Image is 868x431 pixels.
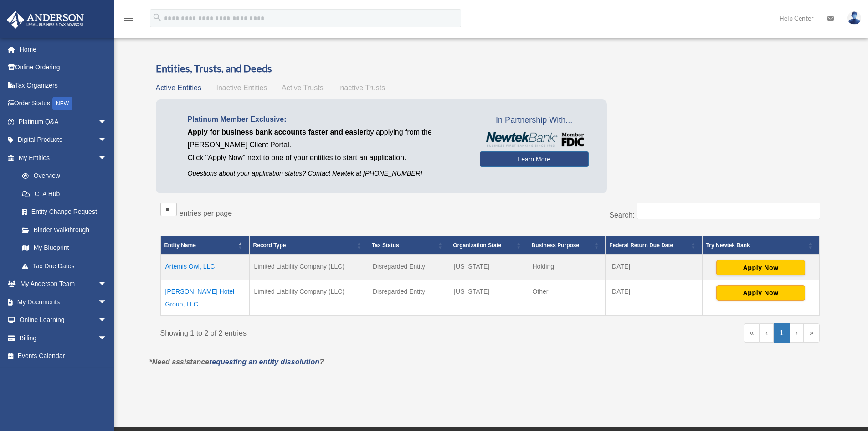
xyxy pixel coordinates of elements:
p: Platinum Member Exclusive: [188,113,466,126]
span: In Partnership With... [480,113,589,128]
td: [US_STATE] [449,280,528,316]
a: Events Calendar [6,347,121,365]
a: Next [790,323,804,343]
span: Federal Return Due Date [609,242,673,249]
td: Other [528,280,606,316]
a: Platinum Q&Aarrow_drop_down [6,113,121,131]
p: Questions about your application status? Contact Newtek at [PHONE_NUMBER] [188,168,466,179]
a: Entity Change Request [13,203,116,221]
span: Active Entities [156,84,201,92]
td: [DATE] [606,255,703,280]
span: arrow_drop_down [98,293,116,312]
img: NewtekBankLogoSM.png [484,132,584,147]
a: Last [804,323,820,343]
a: My Anderson Teamarrow_drop_down [6,275,121,293]
span: arrow_drop_down [98,131,116,150]
div: Try Newtek Bank [706,240,806,251]
span: Apply for business bank accounts faster and easier [188,128,366,136]
div: Showing 1 to 2 of 2 entries [160,323,483,340]
a: Binder Walkthrough [13,221,116,239]
th: Entity Name: Activate to invert sorting [160,236,249,255]
a: Tax Organizers [6,76,121,94]
span: arrow_drop_down [98,329,116,348]
a: Home [6,40,121,58]
a: Online Learningarrow_drop_down [6,311,121,329]
label: Search: [609,211,634,219]
a: menu [123,16,134,24]
a: CTA Hub [13,185,116,203]
span: arrow_drop_down [98,311,116,330]
a: 1 [774,323,790,343]
a: requesting an entity dissolution [209,358,319,366]
i: search [152,12,162,22]
a: Digital Productsarrow_drop_down [6,131,121,149]
button: Apply Now [716,260,805,275]
span: Active Trusts [282,84,324,92]
a: Online Ordering [6,58,121,77]
td: [US_STATE] [449,255,528,280]
th: Federal Return Due Date: Activate to sort [606,236,703,255]
a: Overview [13,167,112,185]
span: arrow_drop_down [98,275,116,294]
td: Limited Liability Company (LLC) [249,255,368,280]
td: [DATE] [606,280,703,316]
td: Artemis Owl, LLC [160,255,249,280]
i: menu [123,13,134,24]
a: Order StatusNEW [6,94,121,113]
th: Business Purpose: Activate to sort [528,236,606,255]
span: Entity Name [164,242,196,249]
a: My Entitiesarrow_drop_down [6,149,116,167]
em: *Need assistance ? [149,358,324,366]
a: Tax Due Dates [13,257,116,275]
td: Disregarded Entity [368,280,449,316]
span: Organization State [453,242,501,249]
span: arrow_drop_down [98,113,116,131]
th: Record Type: Activate to sort [249,236,368,255]
span: arrow_drop_down [98,149,116,167]
td: [PERSON_NAME] Hotel Group, LLC [160,280,249,316]
p: Click "Apply Now" next to one of your entities to start an application. [188,151,466,164]
a: My Documentsarrow_drop_down [6,293,121,311]
th: Try Newtek Bank : Activate to sort [702,236,819,255]
label: entries per page [180,209,232,217]
td: Limited Liability Company (LLC) [249,280,368,316]
a: Billingarrow_drop_down [6,329,121,347]
h3: Entities, Trusts, and Deeds [156,62,824,76]
p: by applying from the [PERSON_NAME] Client Portal. [188,126,466,151]
img: Anderson Advisors Platinum Portal [4,11,87,29]
span: Tax Status [372,242,399,249]
a: Learn More [480,151,589,167]
th: Tax Status: Activate to sort [368,236,449,255]
th: Organization State: Activate to sort [449,236,528,255]
span: Business Purpose [532,242,580,249]
span: Record Type [253,242,286,249]
span: Inactive Entities [216,84,267,92]
td: Holding [528,255,606,280]
div: NEW [52,97,72,110]
td: Disregarded Entity [368,255,449,280]
button: Apply Now [716,285,805,301]
a: First [744,323,760,343]
a: Previous [760,323,774,343]
a: My Blueprint [13,239,116,257]
img: User Pic [847,11,861,25]
span: Inactive Trusts [338,84,385,92]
